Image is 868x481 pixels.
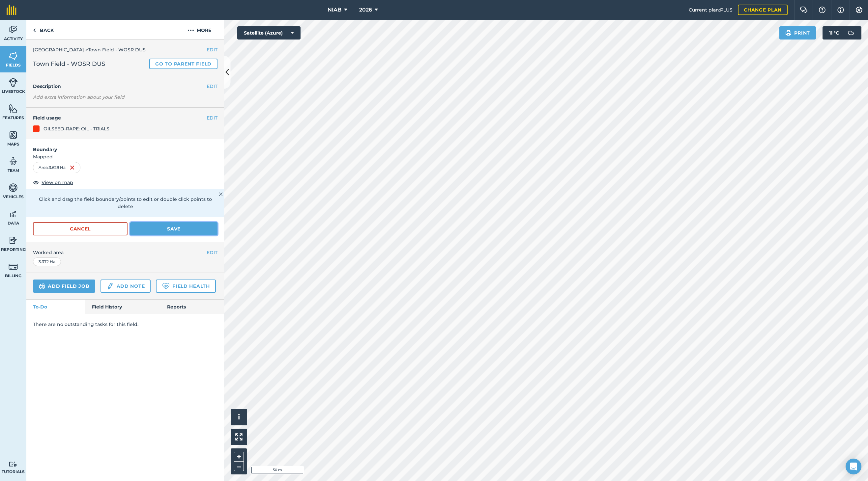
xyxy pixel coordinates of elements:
[829,26,839,40] span: 11 ° C
[33,26,36,34] img: svg+xml;base64,PHN2ZyB4bWxucz0iaHR0cDovL3d3dy53My5vcmcvMjAwMC9zdmciIHdpZHRoPSI5IiBoZWlnaHQ9IjI0Ii...
[689,6,733,13] span: Current plan : PLUS
[837,6,844,14] img: svg+xml;base64,PHN2ZyB4bWxucz0iaHR0cDovL3d3dy53My5vcmcvMjAwMC9zdmciIHdpZHRoPSIxNyIgaGVpZ2h0PSIxNy...
[43,125,109,132] div: OILSEED-RAPE: OIL - TRIALS
[9,51,18,61] img: svg+xml;base64,PHN2ZyB4bWxucz0iaHR0cDovL3d3dy53My5vcmcvMjAwMC9zdmciIHdpZHRoPSI1NiIgaGVpZ2h0PSI2MC...
[33,196,217,210] p: Click and drag the field boundary/points to edit or double click points to delete
[26,153,224,160] span: Mapped
[130,222,217,235] button: Save
[33,257,61,266] div: 3.372 Ha
[85,300,160,314] a: Field History
[9,130,18,140] img: svg+xml;base64,PHN2ZyB4bWxucz0iaHR0cDovL3d3dy53My5vcmcvMjAwMC9zdmciIHdpZHRoPSI1NiIgaGVpZ2h0PSI2MC...
[219,190,223,198] img: svg+xml;base64,PHN2ZyB4bWxucz0iaHR0cDovL3d3dy53My5vcmcvMjAwMC9zdmciIHdpZHRoPSIyMiIgaGVpZ2h0PSIzMC...
[106,282,114,290] img: svg+xml;base64,PD94bWwgdmVyc2lvbj0iMS4wIiBlbmNvZGluZz0idXRmLTgiPz4KPCEtLSBHZW5lcmF0b3I6IEFkb2JlIE...
[207,83,217,90] button: EDIT
[844,26,857,40] img: svg+xml;base64,PD94bWwgdmVyc2lvbj0iMS4wIiBlbmNvZGluZz0idXRmLTgiPz4KPCEtLSBHZW5lcmF0b3I6IEFkb2JlIE...
[33,178,73,186] button: View on map
[70,164,75,172] img: svg+xml;base64,PHN2ZyB4bWxucz0iaHR0cDovL3d3dy53My5vcmcvMjAwMC9zdmciIHdpZHRoPSIxNiIgaGVpZ2h0PSIyNC...
[33,114,207,121] h4: Field usage
[800,7,808,13] img: Two speech bubbles overlapping with the left bubble in the forefront
[9,77,18,87] img: svg+xml;base64,PD94bWwgdmVyc2lvbj0iMS4wIiBlbmNvZGluZz0idXRmLTgiPz4KPCEtLSBHZW5lcmF0b3I6IEFkb2JlIE...
[188,26,194,34] img: svg+xml;base64,PHN2ZyB4bWxucz0iaHR0cDovL3d3dy53My5vcmcvMjAwMC9zdmciIHdpZHRoPSIyMCIgaGVpZ2h0PSIyNC...
[207,46,217,53] button: EDIT
[846,459,861,474] div: Open Intercom Messenger
[235,433,243,441] img: Four arrows, one pointing top left, one top right, one bottom right and the last bottom left
[149,59,217,69] a: Go to parent field
[33,321,217,328] p: There are no outstanding tasks for this field.
[823,26,861,40] button: 11 °C
[33,94,125,100] em: Add extra information about your field
[26,139,224,153] h4: Boundary
[156,280,216,293] a: Field Health
[26,300,85,314] a: To-Do
[160,300,224,314] a: Reports
[175,20,224,39] button: More
[101,280,151,293] a: Add note
[818,7,826,13] img: A question mark icon
[42,179,73,186] span: View on map
[234,462,244,471] button: –
[9,104,18,114] img: svg+xml;base64,PHN2ZyB4bWxucz0iaHR0cDovL3d3dy53My5vcmcvMjAwMC9zdmciIHdpZHRoPSI1NiIgaGVpZ2h0PSI2MC...
[207,114,217,121] button: EDIT
[33,46,217,53] div: > Town Field - WOSR DUS
[234,452,244,462] button: +
[9,183,18,193] img: svg+xml;base64,PD94bWwgdmVyc2lvbj0iMS4wIiBlbmNvZGluZz0idXRmLTgiPz4KPCEtLSBHZW5lcmF0b3I6IEFkb2JlIE...
[855,7,863,13] img: A cog icon
[9,25,18,35] img: svg+xml;base64,PD94bWwgdmVyc2lvbj0iMS4wIiBlbmNvZGluZz0idXRmLTgiPz4KPCEtLSBHZW5lcmF0b3I6IEFkb2JlIE...
[237,26,301,40] button: Satellite (Azure)
[9,209,18,219] img: svg+xml;base64,PD94bWwgdmVyc2lvbj0iMS4wIiBlbmNvZGluZz0idXRmLTgiPz4KPCEtLSBHZW5lcmF0b3I6IEFkb2JlIE...
[33,162,80,173] div: Area : 3.629 Ha
[33,59,105,68] span: Town Field - WOSR DUS
[33,222,128,235] button: Cancel
[9,235,18,245] img: svg+xml;base64,PD94bWwgdmVyc2lvbj0iMS4wIiBlbmNvZGluZz0idXRmLTgiPz4KPCEtLSBHZW5lcmF0b3I6IEFkb2JlIE...
[785,29,792,37] img: svg+xml;base64,PHN2ZyB4bWxucz0iaHR0cDovL3d3dy53My5vcmcvMjAwMC9zdmciIHdpZHRoPSIxOSIgaGVpZ2h0PSIyNC...
[26,20,60,39] a: Back
[779,26,816,40] button: Print
[33,83,217,90] h4: Description
[328,6,341,14] span: NIAB
[9,262,18,272] img: svg+xml;base64,PD94bWwgdmVyc2lvbj0iMS4wIiBlbmNvZGluZz0idXRmLTgiPz4KPCEtLSBHZW5lcmF0b3I6IEFkb2JlIE...
[33,178,39,186] img: svg+xml;base64,PHN2ZyB4bWxucz0iaHR0cDovL3d3dy53My5vcmcvMjAwMC9zdmciIHdpZHRoPSIxOCIgaGVpZ2h0PSIyNC...
[359,6,372,14] span: 2026
[238,413,240,421] span: i
[33,47,84,53] a: [GEOGRAPHIC_DATA]
[738,5,788,15] a: Change plan
[39,282,45,290] img: svg+xml;base64,PD94bWwgdmVyc2lvbj0iMS4wIiBlbmNvZGluZz0idXRmLTgiPz4KPCEtLSBHZW5lcmF0b3I6IEFkb2JlIE...
[33,249,217,256] span: Worked area
[207,249,217,256] button: EDIT
[33,280,95,293] a: Add field job
[7,5,16,15] img: fieldmargin Logo
[9,461,18,468] img: svg+xml;base64,PD94bWwgdmVyc2lvbj0iMS4wIiBlbmNvZGluZz0idXRmLTgiPz4KPCEtLSBHZW5lcmF0b3I6IEFkb2JlIE...
[231,409,247,425] button: i
[9,156,18,166] img: svg+xml;base64,PD94bWwgdmVyc2lvbj0iMS4wIiBlbmNvZGluZz0idXRmLTgiPz4KPCEtLSBHZW5lcmF0b3I6IEFkb2JlIE...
